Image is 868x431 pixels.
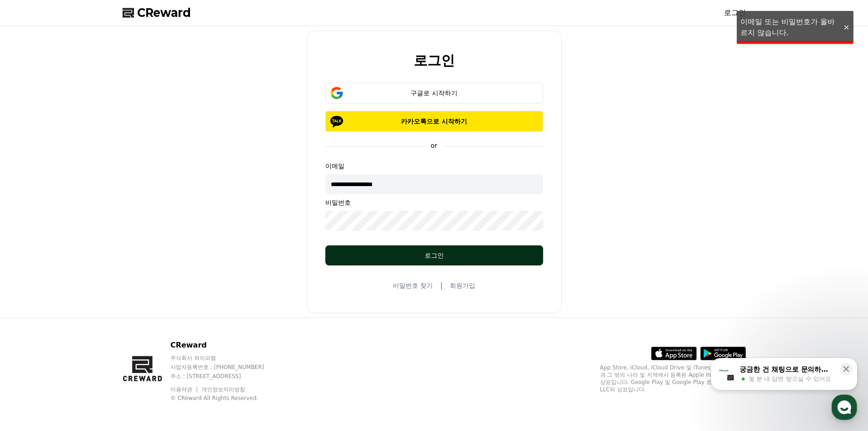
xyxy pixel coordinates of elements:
a: 개인정보처리방침 [201,386,245,393]
button: 로그인 [325,245,543,265]
a: 홈 [3,289,60,312]
span: 설정 [141,303,152,310]
p: 카카오톡으로 시작하기 [339,117,530,126]
button: 카카오톡으로 시작하기 [325,111,543,132]
p: 이메일 [325,161,543,171]
span: 홈 [29,303,34,310]
div: 로그인 [344,251,525,260]
a: 로그인 [724,7,746,18]
p: or [425,141,442,150]
p: 비밀번호 [325,198,543,207]
p: 주식회사 와이피랩 [170,354,282,362]
h2: 로그인 [414,53,455,68]
a: 이용약관 [170,386,199,393]
span: 대화 [83,303,94,311]
p: 사업자등록번호 : [PHONE_NUMBER] [170,363,282,371]
div: 구글로 시작하기 [339,88,530,98]
p: © CReward All Rights Reserved. [170,395,282,402]
a: 설정 [118,289,175,312]
button: 구글로 시작하기 [325,83,543,104]
a: CReward [123,5,191,20]
p: App Store, iCloud, iCloud Drive 및 iTunes Store는 미국과 그 밖의 나라 및 지역에서 등록된 Apple Inc.의 서비스 상표입니다. Goo... [600,364,746,393]
span: | [440,280,442,291]
p: 주소 : [STREET_ADDRESS] [170,373,282,380]
span: CReward [137,5,191,20]
a: 비밀번호 찾기 [393,281,433,290]
p: CReward [170,340,282,351]
a: 회원가입 [450,281,475,290]
a: 대화 [60,289,118,312]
